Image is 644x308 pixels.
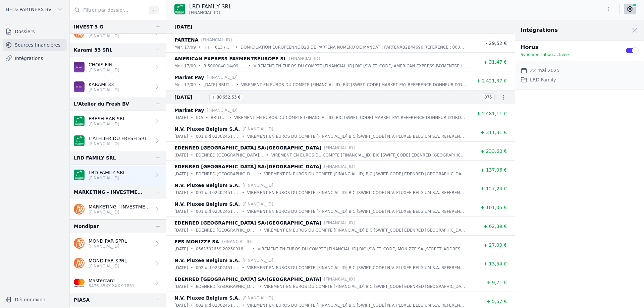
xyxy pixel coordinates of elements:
[74,23,103,31] div: INVEST 3 G
[204,44,233,51] p: +++ 613 / 5010 / 85052 +++
[70,233,166,253] a: MONDIPAR SPRL [FINANCIAL_ID]
[483,224,507,229] span: + 62,39 €
[174,81,196,88] p: mer. 17/09
[241,81,467,88] p: VIREMENT EN EUROS DU COMPTE [FINANCIAL_ID] BIC [SWIFT_CODE] MARKET PAY REFERENCE DONNEUR D'ORDRE ...
[247,133,467,140] p: VIREMENT EN EUROS DU COMPTE [FINANCIAL_ID] BIC [SWIFT_CODE] N.V. PLUXEE BELGIUM S.A. REFERENCE DO...
[236,81,238,88] div: •
[74,222,99,230] div: Mondipar
[324,276,355,283] p: [FINANCIAL_ID]
[264,227,467,234] p: VIREMENT EN EUROS DU COMPTE [FINANCIAL_ID] BIC [SWIFT_CODE] EDENRED [GEOGRAPHIC_DATA] SA/NV REFER...
[196,133,239,140] p: 001 uid 02302451 0000031532 000000401 00000 14 09
[243,182,273,189] p: [FINANCIAL_ID]
[530,66,559,74] dd: 22 mai 2025
[259,171,261,177] div: •
[189,3,231,11] p: LRD FAMILY SRL
[196,227,257,234] p: EDENRED [GEOGRAPHIC_DATA] SA/NV 30557237 629914ETR130925 0030557237 P00799975 00006291 0000052
[174,163,321,171] p: EDENRED [GEOGRAPHIC_DATA] SA/[GEOGRAPHIC_DATA]
[3,294,67,305] button: Déconnexion
[74,296,90,304] div: PIASA
[3,25,67,38] a: Dossiers
[247,264,467,271] p: VIREMENT EN EUROS DU COMPTE [FINANCIAL_ID] BIC [SWIFT_CODE] N.V. PLUXEE BELGIUM S.A. REFERENCE DO...
[264,283,467,290] p: VIREMENT EN EUROS DU COMPTE [FINANCIAL_ID] BIC [SWIFT_CODE] EDENRED [GEOGRAPHIC_DATA] SA/NV REFER...
[242,133,244,140] div: •
[74,135,85,146] img: BNP_BE_BUSINESS_GEBABEBB.png
[196,152,264,159] p: EDENRED [GEOGRAPHIC_DATA] [GEOGRAPHIC_DATA]/NV 30557237 629914ETR140925 0030557237 P00799975 0002...
[483,242,507,248] span: + 27,09 €
[486,280,507,285] span: + 9,71 €
[196,246,250,252] p: 0561302659 20250916 MS1 20250915163511 AMT:27,48 EUR MSC:0,39 EUR
[258,246,467,252] p: VIREMENT EN EUROS DU COMPTE [FINANCIAL_ID] BIC [SWIFT_CODE] MONIZZE SA [STREET_ADDRESS] D'ORDRE :...
[174,256,240,264] p: N.V. Pluxee Belgium S.A.
[191,227,193,234] div: •
[196,114,226,121] p: [DATE] BRUTTO: 2494,43 COM: 13,32
[70,57,166,77] a: CHOISIFIN [FINANCIAL_ID]
[480,167,507,173] span: + 137,06 €
[249,63,251,69] div: •
[174,93,207,101] span: [DATE]
[483,261,507,266] span: + 13,54 €
[204,63,246,69] p: R:5000040 14/09 AX 8769236399 T: 0001 L:NA BRT: 31,63 C: 0,16 A: 0,00 D:160925
[191,189,193,196] div: •
[74,258,85,268] img: ing.png
[89,67,119,73] p: [FINANCIAL_ID]
[174,144,321,152] p: EDENRED [GEOGRAPHIC_DATA] SA/[GEOGRAPHIC_DATA]
[196,208,239,215] p: 001 uid 02302451 0000010234 000000129 00000 12 09
[174,219,321,227] p: EDENRED [GEOGRAPHIC_DATA] SA/[GEOGRAPHIC_DATA]
[89,203,151,210] p: MARKETING - INVESTMENT - CONSULTING SA
[253,246,255,252] div: •
[89,277,135,284] p: Mastercard
[486,41,507,46] span: - 29,52 €
[174,73,204,81] p: Market Pay
[477,78,507,83] span: + 2 421,37 €
[247,208,467,215] p: VIREMENT EN EUROS DU COMPTE [FINANCIAL_ID] BIC [SWIFT_CODE] N.V. PLUXEE BELGIUM S.A. REFERENCE DO...
[74,204,85,214] img: ing.png
[259,283,261,290] div: •
[254,63,467,69] p: VIREMENT EN EUROS DU COMPTE [FINANCIAL_ID] BIC [SWIFT_CODE] AMERICAN EXPRESS PAYMENTSEUROPE SL BE...
[89,175,126,181] p: [FINANCIAL_ID]
[242,189,244,196] div: •
[271,152,467,159] p: VIREMENT EN EUROS DU COMPTE [FINANCIAL_ID] BIC [SWIFT_CODE] EDENRED [GEOGRAPHIC_DATA] SA/NV REFER...
[70,4,146,16] input: Filtrer par dossier...
[521,26,558,34] h2: Intégrations
[191,133,193,140] div: •
[191,152,193,159] div: •
[74,116,85,126] img: BNP_BE_BUSINESS_GEBABEBB.png
[483,59,507,65] span: + 31,47 €
[89,238,127,244] p: MONDIPAR SPRL
[247,189,467,196] p: VIREMENT EN EUROS DU COMPTE [FINANCIAL_ID] BIC [SWIFT_CODE] N.V. PLUXEE BELGIUM S.A. REFERENCE DO...
[6,6,51,13] span: BH & PARTNERS BV
[74,46,112,54] div: Karami 33 SRL
[264,171,467,177] p: VIREMENT EN EUROS DU COMPTE [FINANCIAL_ID] BIC [SWIFT_CODE] EDENRED [GEOGRAPHIC_DATA] SA/NV REFER...
[174,283,188,290] p: [DATE]
[191,114,193,121] div: •
[201,37,232,43] p: [FINANCIAL_ID]
[3,4,67,15] button: BH & PARTNERS BV
[89,257,127,264] p: MONDIPAR SPRL
[174,44,196,51] p: mer. 17/09
[199,44,201,51] div: •
[3,39,67,51] a: Sources financières
[89,169,126,176] p: LRD FAMILY SRL
[174,227,188,234] p: [DATE]
[191,171,193,177] div: •
[89,209,151,215] p: [FINANCIAL_ID]
[74,170,85,180] img: BNP_BE_BUSINESS_GEBABEBB.png
[174,246,188,252] p: [DATE]
[482,93,495,101] span: 075
[196,283,257,290] p: EDENRED [GEOGRAPHIC_DATA] SA/NV 30559926 629914ECE130925 0030559926 P00799975 00000990 0000019
[174,264,188,271] p: [DATE]
[191,246,193,252] div: •
[89,61,119,68] p: CHOISIFIN
[89,115,125,122] p: FRESH BAR SRL
[174,181,240,189] p: N.V. Pluxee Belgium S.A.
[235,44,238,51] div: •
[242,208,244,215] div: •
[196,264,239,271] p: 002 uid 02302451 0000001399 000000045 00000 14 09
[74,100,129,108] div: L'Atelier du Fresh BV
[70,77,166,97] a: KARAMI 33 [FINANCIAL_ID]
[89,244,127,249] p: [FINANCIAL_ID]
[174,125,240,133] p: N.V. Pluxee Belgium S.A.
[191,264,193,271] div: •
[174,23,207,31] span: [DATE]
[89,87,119,93] p: [FINANCIAL_ID]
